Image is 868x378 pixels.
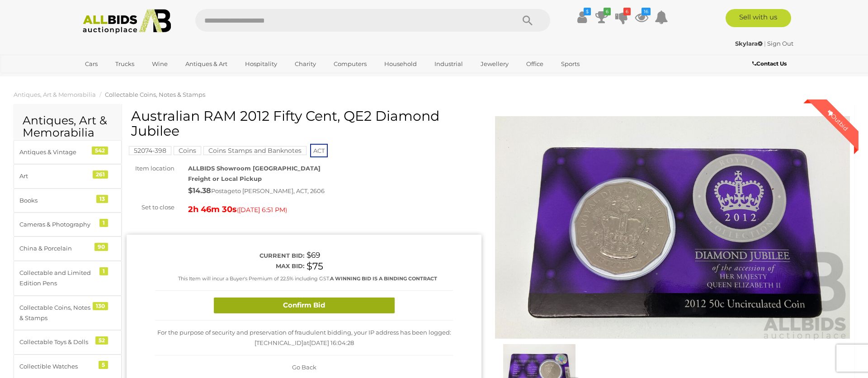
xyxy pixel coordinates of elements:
div: Collectable and Limited Edition Pens [19,268,94,289]
div: 1 [99,267,108,275]
div: Collectable Toys & Dolls [19,337,94,347]
button: Search [505,9,550,32]
div: Art [19,171,94,181]
span: [DATE] 6:51 PM [239,206,285,214]
div: 90 [94,243,108,251]
a: Industrial [429,57,469,71]
b: A WINNING BID IS A BINDING CONTRACT [330,275,437,282]
a: Skylara [735,40,764,47]
strong: Freight or Local Pickup [188,175,262,182]
a: Cameras & Photography 1 [14,213,122,236]
b: Contact Us [752,60,787,67]
a: Antiques & Vintage 542 [14,140,122,164]
a: Sign Out [767,40,793,47]
a: Collectable Coins, Notes & Stamps [105,91,205,98]
div: Collectable Coins, Notes & Stamps [19,302,94,324]
button: Confirm Bid [214,298,395,313]
a: 52074-398 [129,147,171,154]
div: Antiques & Vintage [19,147,94,157]
div: Books [19,195,94,206]
h2: Antiques, Art & Memorabilia [23,114,113,139]
a: 6 [595,9,609,25]
div: 542 [92,146,108,155]
div: Outbid [817,99,859,141]
a: Collectable Toys & Dolls 52 [14,330,122,354]
a: Coins [174,147,201,154]
a: Wine [146,57,174,71]
a: Office [520,57,549,71]
span: ACT [310,144,328,157]
img: Australian RAM 2012 Fifty Cent, QE2 Diamond Jubilee [495,113,850,342]
a: Antiques & Art [179,57,233,71]
a: Household [378,57,423,71]
a: Antiques, Art & Memorabilia [14,91,96,98]
a: Collectable and Limited Edition Pens 1 [14,261,122,296]
strong: Skylara [735,40,763,47]
a: Hospitality [239,57,283,71]
div: Current bid: [155,250,304,261]
div: 13 [96,195,108,203]
mark: 52074-398 [129,146,171,155]
small: This Item will incur a Buyer's Premium of 22.5% including GST. [178,275,437,282]
div: For the purpose of security and preservation of fraudulent bidding, your IP address has been logg... [155,321,453,356]
i: 6 [623,8,631,15]
a: [GEOGRAPHIC_DATA] [79,71,155,86]
i: 16 [642,8,651,15]
div: 5 [99,361,108,369]
a: Trucks [109,57,140,71]
span: $69 [307,250,320,260]
a: Contact Us [752,59,789,69]
i: $ [584,8,591,15]
div: Item location [120,163,181,174]
div: Max bid: [155,261,304,271]
a: Computers [328,57,373,71]
div: Postage [188,184,481,198]
a: Sports [555,57,585,71]
a: Jewellery [475,57,514,71]
div: Set to close [120,202,181,213]
img: Allbids.com.au [78,9,176,34]
div: 261 [93,170,108,179]
strong: $14.38 [188,186,211,195]
mark: Coins [174,146,201,155]
span: Go Back [292,364,316,371]
div: 52 [95,336,108,345]
a: Cars [79,57,104,71]
span: [TECHNICAL_ID] [255,339,303,346]
a: 16 [635,9,648,25]
span: | [764,40,766,47]
div: China & Porcelain [19,243,94,254]
div: Cameras & Photography [19,219,94,230]
a: Books 13 [14,189,122,213]
a: Coins Stamps and Banknotes [203,147,307,154]
strong: ALLBIDS Showroom [GEOGRAPHIC_DATA] [188,165,321,172]
a: $ [575,9,589,25]
mark: Coins Stamps and Banknotes [203,146,307,155]
span: [DATE] 16:04:28 [309,339,354,346]
span: ( ) [237,206,287,213]
a: Collectable Coins, Notes & Stamps 130 [14,296,122,331]
div: 1 [99,219,108,227]
span: to [PERSON_NAME], ACT, 2606 [235,187,325,194]
a: 6 [615,9,628,25]
div: Collectible Watches [19,361,94,372]
h1: Australian RAM 2012 Fifty Cent, QE2 Diamond Jubilee [131,109,479,138]
i: 6 [604,8,611,15]
a: Art 261 [14,164,122,188]
a: Sell with us [726,9,791,27]
a: China & Porcelain 90 [14,236,122,260]
strong: 2h 46m 30s [188,204,237,214]
div: 130 [93,302,108,310]
span: $75 [307,260,323,272]
a: Charity [289,57,322,71]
